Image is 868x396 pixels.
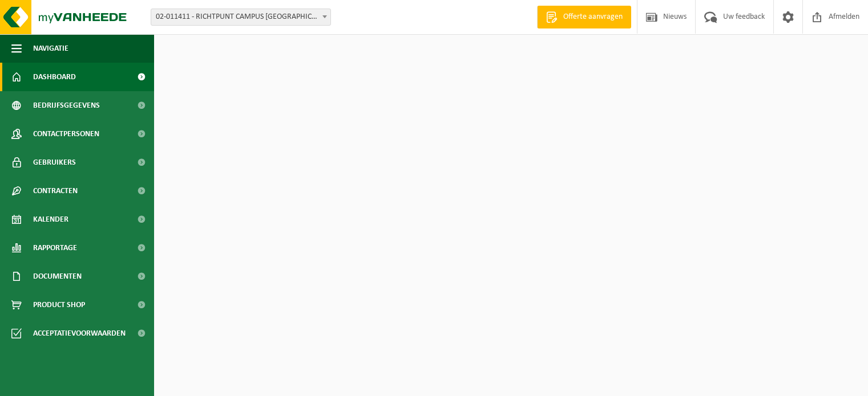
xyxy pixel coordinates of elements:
span: 02-011411 - RICHTPUNT CAMPUS EEKLO - EEKLO [151,9,330,25]
span: Navigatie [33,34,68,63]
span: Rapportage [33,234,77,262]
span: Bedrijfsgegevens [33,91,100,120]
a: Offerte aanvragen [537,6,631,28]
span: Kalender [33,205,68,234]
span: Offerte aanvragen [560,11,625,23]
span: Product Shop [33,291,85,319]
span: Contracten [33,177,78,205]
span: Contactpersonen [33,120,99,148]
span: Gebruikers [33,148,76,177]
span: Dashboard [33,63,76,91]
span: Documenten [33,262,82,291]
span: 02-011411 - RICHTPUNT CAMPUS EEKLO - EEKLO [151,9,331,26]
span: Acceptatievoorwaarden [33,319,126,348]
